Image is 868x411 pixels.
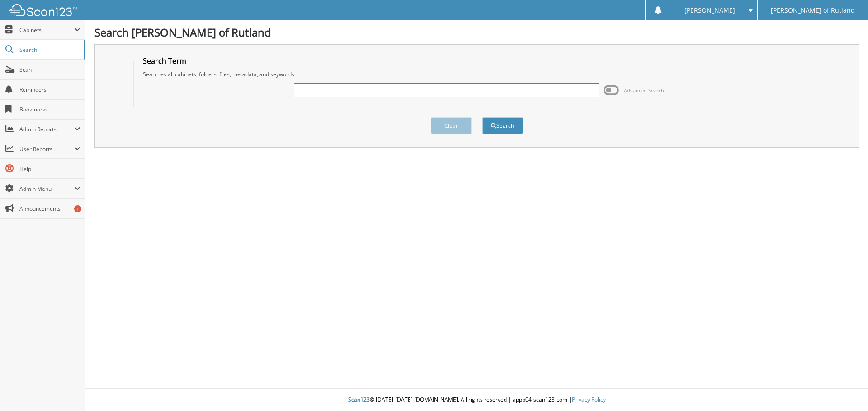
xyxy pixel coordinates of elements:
div: Searches all cabinets, folders, files, metadata, and keywords [138,70,816,78]
span: Search [19,46,79,54]
span: Scan123 [348,396,370,403]
button: Search [482,117,523,134]
h1: Search [PERSON_NAME] of Rutland [94,25,859,40]
span: Scan [19,66,80,74]
span: Help [19,165,80,173]
img: scan123-logo-white.svg [9,4,77,16]
span: Cabinets [19,26,74,34]
legend: Search Term [138,56,191,66]
span: [PERSON_NAME] of Rutland [771,8,855,13]
div: 1 [74,205,81,212]
div: © [DATE]-[DATE] [DOMAIN_NAME]. All rights reserved | appb04-scan123-com | [85,389,868,411]
span: Admin Reports [19,125,74,133]
span: Admin Menu [19,185,74,193]
span: [PERSON_NAME] [684,8,735,13]
span: Announcements [19,205,80,212]
span: User Reports [19,145,74,153]
span: Reminders [19,86,80,93]
button: Clear [431,117,472,134]
span: Bookmarks [19,106,80,113]
a: Privacy Policy [572,396,606,403]
span: Advanced Search [624,87,664,94]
